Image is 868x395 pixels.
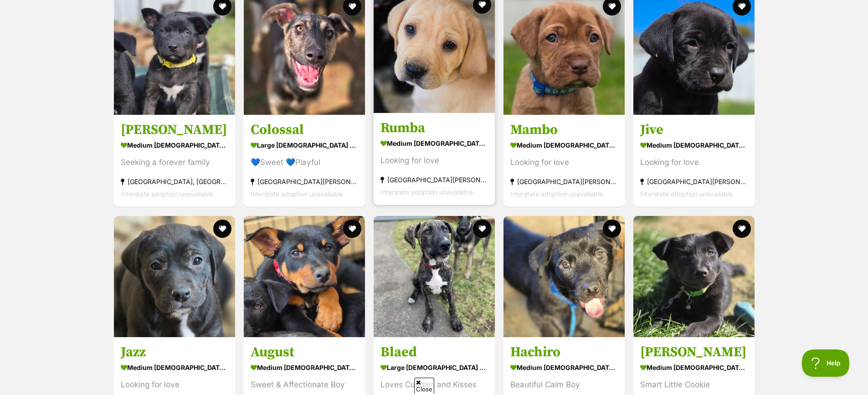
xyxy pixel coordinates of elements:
div: medium [DEMOGRAPHIC_DATA] Dog [510,361,618,374]
img: August [244,216,365,337]
h3: Jive [640,122,748,139]
img: Blaed [374,216,495,337]
div: [GEOGRAPHIC_DATA][PERSON_NAME][GEOGRAPHIC_DATA] [251,176,358,188]
img: Jazz [114,216,235,337]
div: Seeking a forever family [121,157,228,169]
h3: Blaed [380,344,488,361]
button: favourite [343,220,361,238]
div: medium [DEMOGRAPHIC_DATA] Dog [510,139,618,152]
h3: August [251,344,358,361]
h3: [PERSON_NAME] [640,344,748,361]
div: Beautiful Calm Boy [510,379,618,391]
span: Interstate adoption unavailable [380,189,473,196]
div: medium [DEMOGRAPHIC_DATA] Dog [121,361,228,374]
div: large [DEMOGRAPHIC_DATA] Dog [380,361,488,374]
a: Colossal large [DEMOGRAPHIC_DATA] Dog 💙Sweet 💙Playful [GEOGRAPHIC_DATA][PERSON_NAME][GEOGRAPHIC_D... [244,115,365,207]
div: Smart Little Cookie [640,379,748,391]
div: Looking for love [380,155,488,167]
div: Loves Cuddles and Kisses [380,379,488,391]
img: Hachiro [503,216,625,337]
iframe: Help Scout Beacon - Open [802,349,850,377]
div: [GEOGRAPHIC_DATA][PERSON_NAME][GEOGRAPHIC_DATA] [640,176,748,188]
button: favourite [213,220,231,238]
h3: [PERSON_NAME] [121,122,228,139]
span: Interstate adoption unavailable [510,190,603,198]
a: Rumba medium [DEMOGRAPHIC_DATA] Dog Looking for love [GEOGRAPHIC_DATA][PERSON_NAME][GEOGRAPHIC_DA... [374,113,495,205]
span: Interstate adoption unavailable [640,190,733,198]
div: Sweet & Affectionate Boy [251,379,358,391]
div: Looking for love [121,379,228,391]
div: medium [DEMOGRAPHIC_DATA] Dog [640,139,748,152]
h3: Jazz [121,344,228,361]
div: 💙Sweet 💙Playful [251,157,358,169]
button: favourite [733,220,751,238]
div: [GEOGRAPHIC_DATA], [GEOGRAPHIC_DATA] [121,176,228,188]
div: Looking for love [510,157,618,169]
span: Interstate adoption unavailable [121,190,213,198]
div: medium [DEMOGRAPHIC_DATA] Dog [640,361,748,374]
div: [GEOGRAPHIC_DATA][PERSON_NAME][GEOGRAPHIC_DATA] [380,174,488,186]
div: Looking for love [640,157,748,169]
a: [PERSON_NAME] medium [DEMOGRAPHIC_DATA] Dog Seeking a forever family [GEOGRAPHIC_DATA], [GEOGRAPH... [114,115,235,207]
div: large [DEMOGRAPHIC_DATA] Dog [251,139,358,152]
h3: Hachiro [510,344,618,361]
a: Mambo medium [DEMOGRAPHIC_DATA] Dog Looking for love [GEOGRAPHIC_DATA][PERSON_NAME][GEOGRAPHIC_DA... [503,115,625,207]
span: Close [414,378,434,394]
div: medium [DEMOGRAPHIC_DATA] Dog [121,139,228,152]
h3: Colossal [251,122,358,139]
button: favourite [603,220,621,238]
div: [GEOGRAPHIC_DATA][PERSON_NAME][GEOGRAPHIC_DATA] [510,176,618,188]
div: medium [DEMOGRAPHIC_DATA] Dog [251,361,358,374]
a: Jive medium [DEMOGRAPHIC_DATA] Dog Looking for love [GEOGRAPHIC_DATA][PERSON_NAME][GEOGRAPHIC_DAT... [633,115,755,207]
h3: Rumba [380,120,488,137]
button: favourite [473,220,491,238]
span: Interstate adoption unavailable [251,190,343,198]
img: Asher [633,216,755,337]
h3: Mambo [510,122,618,139]
div: medium [DEMOGRAPHIC_DATA] Dog [380,137,488,150]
